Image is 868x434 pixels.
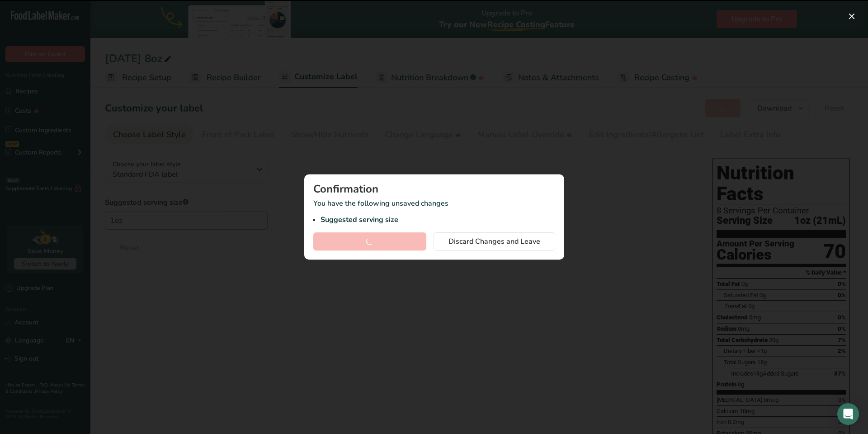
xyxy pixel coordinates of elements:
span: Discard Changes and Leave [448,236,540,247]
button: Discard Changes and Leave [434,232,555,251]
div: Confirmation [313,183,555,194]
li: Suggested serving size [321,214,555,225]
p: You have the following unsaved changes [313,198,555,225]
div: Open Intercom Messenger [837,403,859,425]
